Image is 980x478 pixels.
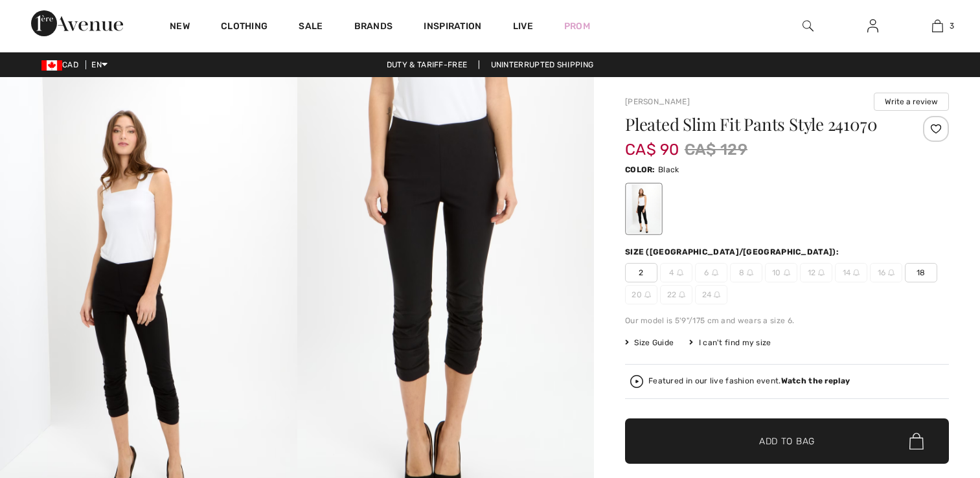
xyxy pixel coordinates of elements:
span: CA$ 90 [625,128,679,159]
div: Black [627,185,661,233]
div: Size ([GEOGRAPHIC_DATA]/[GEOGRAPHIC_DATA]): [625,246,841,258]
span: Color: [625,165,655,174]
a: 3 [906,18,969,34]
span: 20 [625,285,657,304]
strong: Watch the replay [781,376,850,385]
span: 16 [870,263,902,282]
img: ring-m.svg [784,269,790,276]
span: 2 [625,263,657,282]
span: 4 [660,263,692,282]
span: Add to Bag [759,435,815,448]
button: Add to Bag [625,418,949,464]
span: 6 [695,263,727,282]
span: 24 [695,285,727,304]
img: ring-m.svg [679,291,685,298]
img: ring-m.svg [853,269,860,276]
div: I can't find my size [689,337,771,348]
a: Clothing [221,21,268,34]
img: ring-m.svg [747,269,753,276]
span: 14 [835,263,867,282]
span: 8 [730,263,762,282]
span: 22 [660,285,692,304]
img: search the website [803,18,814,34]
div: Our model is 5'9"/175 cm and wears a size 6. [625,315,949,326]
img: Watch the replay [630,375,643,388]
span: EN [91,60,108,69]
span: Size Guide [625,337,674,348]
img: ring-m.svg [888,269,895,276]
img: My Info [867,18,878,34]
span: Black [658,165,679,174]
h1: Pleated Slim Fit Pants Style 241070 [625,116,895,133]
span: 3 [950,20,954,32]
button: Write a review [874,93,949,111]
span: 12 [800,263,832,282]
a: Live [513,19,533,33]
span: 10 [765,263,797,282]
a: New [170,21,190,34]
span: 18 [905,263,937,282]
img: ring-m.svg [714,291,720,298]
img: Bag.svg [909,433,924,450]
a: Sign In [857,18,889,34]
a: Brands [354,21,393,34]
span: CAD [41,60,84,69]
img: ring-m.svg [712,269,718,276]
span: CA$ 129 [685,138,747,161]
div: Featured in our live fashion event. [648,377,850,385]
a: Sale [299,21,323,34]
img: My Bag [932,18,943,34]
img: ring-m.svg [644,291,651,298]
img: 1ère Avenue [31,10,123,36]
img: ring-m.svg [818,269,825,276]
span: Inspiration [424,21,481,34]
a: [PERSON_NAME] [625,97,690,106]
img: ring-m.svg [677,269,683,276]
a: Prom [564,19,590,33]
img: Canadian Dollar [41,60,62,71]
